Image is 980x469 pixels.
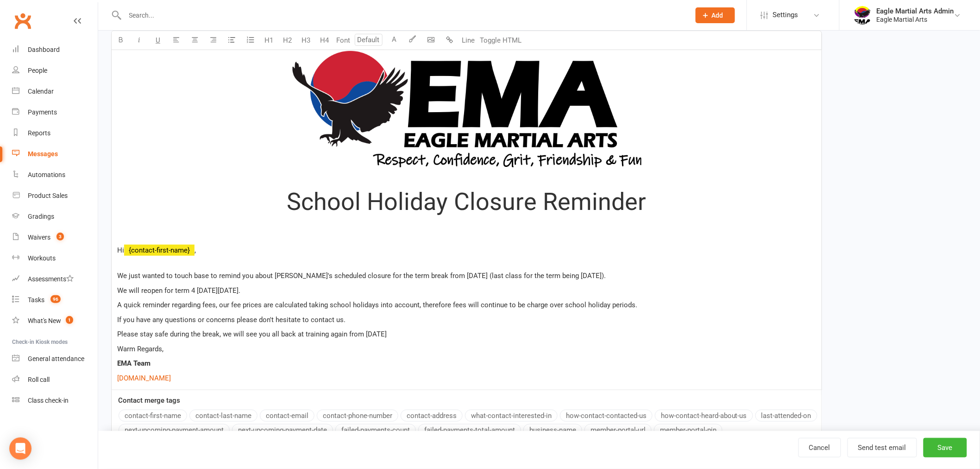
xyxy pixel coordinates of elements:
span: 3 [57,233,64,241]
a: Cancel [798,438,841,457]
div: Assessments [28,275,74,283]
a: What's New1 [12,311,98,331]
div: Automations [28,171,65,178]
a: Dashboard [12,39,98,60]
button: H1 [260,31,278,50]
a: Product Sales [12,185,98,206]
button: Line [459,31,477,50]
div: Roll call [28,376,50,383]
button: Add [696,7,735,23]
div: Waivers [28,234,50,241]
a: Tasks 96 [12,290,98,311]
input: Default [355,34,383,46]
div: Open Intercom Messenger [9,437,31,460]
a: Waivers 3 [12,227,98,248]
a: Gradings [12,206,98,227]
a: General attendance kiosk mode [12,349,98,369]
a: Automations [12,165,98,185]
img: da8fd2c1-796f-441b-9e77-a580d73a3da8.png [292,51,641,167]
a: Messages [12,144,98,165]
button: what-contact-interested-in [465,410,558,422]
img: thumb_image1738041739.png [854,6,872,25]
button: contact-first-name [119,410,187,422]
span: EMA Team [117,359,151,368]
div: Product Sales [28,192,68,199]
button: member-portal-pin [654,424,722,436]
button: Toggle HTML [477,31,524,50]
span: Add [712,12,723,19]
button: next-upcoming-payment-amount [119,424,230,436]
div: What's New [28,317,61,324]
span: We will reopen for term 4 [DATE][DATE]. [117,286,240,295]
button: contact-phone-number [317,410,398,422]
a: Assessments [12,269,98,290]
div: Eagle Martial Arts [877,15,954,24]
div: Workouts [28,254,56,262]
span: We just wanted to touch base to remind you about [PERSON_NAME]'s scheduled closure for the term b... [117,272,606,280]
button: how-contact-heard-about-us [655,410,753,422]
button: Font [334,31,352,50]
a: Payments [12,102,98,123]
a: Workouts [12,248,98,269]
a: Calendar [12,81,98,102]
button: Save [923,438,967,457]
span: Hi [117,246,124,254]
div: Calendar [28,88,54,95]
a: Clubworx [11,9,34,32]
div: Gradings [28,213,54,220]
a: People [12,60,98,81]
button: Send test email [848,438,917,457]
span: Please stay safe during the break, we will see you all back at training again from [DATE] [117,330,387,338]
span: Settings [773,5,798,25]
div: Dashboard [28,46,60,53]
button: H4 [315,31,334,50]
div: People [28,67,47,74]
button: member-portal-url [584,424,652,436]
button: U [149,31,167,50]
span: U [156,36,160,44]
span: [DOMAIN_NAME] [117,374,171,382]
span: , [195,246,196,254]
button: H2 [278,31,297,50]
div: Payments [28,108,57,116]
button: last-attended-on [755,410,817,422]
div: Messages [28,150,58,158]
button: contact-email [260,410,314,422]
span: A quick reminder regarding fees, our fee prices are calculated taking school holidays into accoun... [117,301,637,309]
span: School Holiday Closure Reminder [287,188,647,216]
button: contact-address [401,410,463,422]
span: 96 [50,295,61,303]
button: failed-payments-count [335,424,416,436]
span: Warm Regards, [117,345,163,353]
button: business-name [523,424,582,436]
input: Search... [122,9,684,22]
a: Class kiosk mode [12,390,98,411]
a: Roll call [12,369,98,390]
button: next-upcoming-payment-date [232,424,333,436]
button: A [385,31,403,50]
div: Eagle Martial Arts Admin [877,7,954,15]
span: 1 [66,316,73,324]
div: Reports [28,129,50,137]
label: Contact merge tags [118,395,180,406]
span: If you have any questions or concerns please don't hesitate to contact us. [117,316,346,324]
div: Tasks [28,296,44,304]
button: H3 [297,31,315,50]
div: General attendance [28,355,84,362]
button: contact-last-name [189,410,258,422]
button: failed-payments-total-amount [418,424,521,436]
button: how-contact-contacted-us [560,410,653,422]
div: Class check-in [28,397,69,404]
a: Reports [12,123,98,144]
